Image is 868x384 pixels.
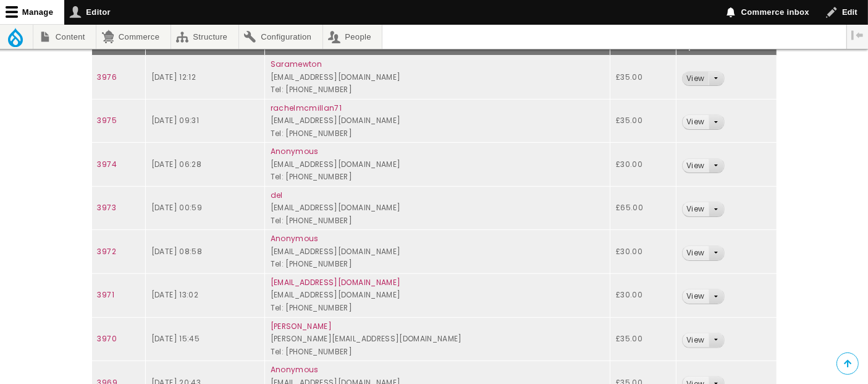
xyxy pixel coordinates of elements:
td: [EMAIL_ADDRESS][DOMAIN_NAME] Tel: [PHONE_NUMBER] [264,230,610,274]
a: 3975 [98,115,117,126]
a: View [683,202,708,216]
td: £30.00 [610,273,676,317]
a: Structure [171,25,238,49]
a: 3974 [98,159,117,169]
a: del [271,190,283,200]
time: [DATE] 06:28 [151,159,201,169]
td: [EMAIL_ADDRESS][DOMAIN_NAME] Tel: [PHONE_NUMBER] [264,186,610,230]
td: £35.00 [610,317,676,361]
td: [PERSON_NAME][EMAIL_ADDRESS][DOMAIN_NAME] Tel: [PHONE_NUMBER] [264,317,610,361]
a: People [323,25,382,49]
td: £30.00 [610,143,676,187]
td: [EMAIL_ADDRESS][DOMAIN_NAME] Tel: [PHONE_NUMBER] [264,143,610,187]
a: View [683,246,708,260]
td: £65.00 [610,186,676,230]
td: £35.00 [610,99,676,143]
a: View [683,333,708,348]
a: [PERSON_NAME] [271,321,332,331]
a: 3971 [98,289,114,300]
button: Vertical orientation [847,25,868,46]
td: [EMAIL_ADDRESS][DOMAIN_NAME] Tel: [PHONE_NUMBER] [264,273,610,317]
time: [DATE] 15:45 [151,333,200,344]
time: [DATE] 13:02 [151,289,198,300]
time: [DATE] 12:12 [151,72,196,82]
a: 3973 [98,202,116,213]
a: Saramewton [271,59,322,69]
td: £35.00 [610,56,676,100]
td: [EMAIL_ADDRESS][DOMAIN_NAME] Tel: [PHONE_NUMBER] [264,99,610,143]
a: Configuration [239,25,322,49]
a: Anonymous [271,233,319,244]
a: 3972 [98,246,116,257]
a: Content [33,25,96,49]
a: View [683,115,708,129]
a: View [683,159,708,173]
a: Anonymous [271,364,319,375]
time: [DATE] 09:31 [151,115,199,126]
a: 3976 [98,72,117,82]
a: rachelmcmillan71 [271,103,342,113]
td: [EMAIL_ADDRESS][DOMAIN_NAME] Tel: [PHONE_NUMBER] [264,56,610,100]
a: Anonymous [271,146,319,156]
a: View [683,72,708,86]
a: Commerce [96,25,170,49]
a: Order date [151,41,210,51]
time: [DATE] 00:59 [151,202,202,213]
a: [EMAIL_ADDRESS][DOMAIN_NAME] [271,277,401,288]
time: [DATE] 08:58 [151,246,202,257]
a: View [683,289,708,304]
a: 3970 [98,333,117,344]
td: £30.00 [610,230,676,274]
